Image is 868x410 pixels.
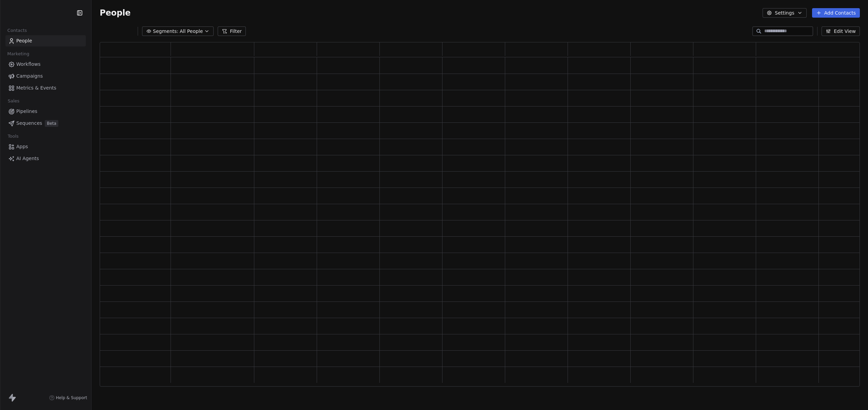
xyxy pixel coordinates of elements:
span: People [16,37,32,44]
span: AI Agents [16,155,39,162]
span: Metrics & Events [16,84,56,92]
span: Marketing [4,49,32,59]
span: Help & Support [56,395,87,401]
span: Campaigns [16,73,43,80]
span: Contacts [4,25,30,36]
a: Metrics & Events [5,82,86,94]
a: Apps [5,141,86,152]
span: All People [180,28,203,35]
a: Campaigns [5,71,86,82]
button: Settings [763,8,806,18]
a: Workflows [5,59,86,70]
span: Apps [16,143,28,150]
a: Pipelines [5,106,86,117]
span: Tools [5,131,21,141]
a: People [5,35,86,46]
a: SequencesBeta [5,118,86,129]
span: Segments: [153,28,178,35]
span: Beta [45,120,58,127]
span: Workflows [16,61,41,68]
span: People [100,8,131,18]
div: grid [100,57,860,387]
button: Add Contacts [812,8,860,18]
button: Edit View [822,26,860,36]
a: Help & Support [49,395,87,401]
span: Pipelines [16,108,37,115]
span: Sequences [16,120,42,127]
span: Sales [5,96,22,106]
button: Filter [218,26,246,36]
a: AI Agents [5,153,86,164]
